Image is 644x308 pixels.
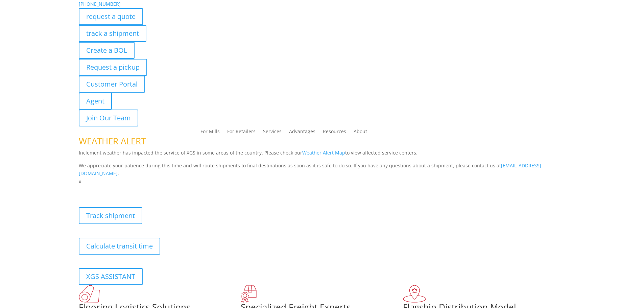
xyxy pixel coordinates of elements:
a: Join Our Team [79,110,138,126]
a: XGS ASSISTANT [79,268,143,285]
a: Resources [323,129,346,137]
a: track a shipment [79,25,146,42]
img: xgs-icon-total-supply-chain-intelligence-red [79,285,100,303]
p: We appreciate your patience during this time and will route shipments to final destinations as so... [79,162,566,178]
b: Visibility, transparency, and control for your entire supply chain. [79,187,230,193]
a: About [354,129,367,137]
p: x [79,177,566,186]
span: WEATHER ALERT [79,135,146,147]
a: Create a BOL [79,42,135,59]
a: Weather Alert Map [302,149,345,156]
a: request a quote [79,8,143,25]
a: Agent [79,93,112,110]
a: Request a pickup [79,59,147,76]
a: Customer Portal [79,76,145,93]
p: Inclement weather has impacted the service of XGS in some areas of the country. Please check our ... [79,149,566,162]
a: Calculate transit time [79,238,160,255]
a: For Mills [200,129,220,137]
a: Advantages [289,129,315,137]
a: [PHONE_NUMBER] [79,1,121,7]
img: xgs-icon-flagship-distribution-model-red [403,285,426,303]
a: Track shipment [79,207,142,224]
a: Services [263,129,282,137]
img: xgs-icon-focused-on-flooring-red [241,285,257,303]
a: For Retailers [227,129,256,137]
